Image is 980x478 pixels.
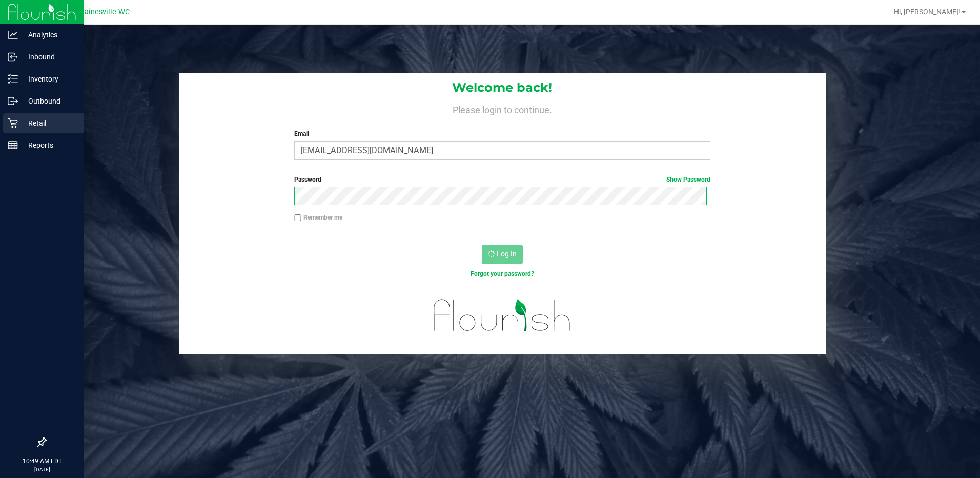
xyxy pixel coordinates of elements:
[5,466,79,473] p: [DATE]
[294,213,342,222] label: Remember me
[294,214,301,222] input: Remember me
[8,140,18,150] inline-svg: Reports
[482,245,523,264] button: Log In
[179,81,826,94] h1: Welcome back!
[294,176,321,183] span: Password
[894,8,961,16] span: Hi, [PERSON_NAME]!
[471,270,534,277] a: Forgot your password?
[18,29,79,41] p: Analytics
[8,96,18,106] inline-svg: Outbound
[8,30,18,40] inline-svg: Analytics
[8,52,18,62] inline-svg: Inbound
[18,117,79,129] p: Retail
[421,289,583,342] img: flourish_logo.svg
[79,8,130,16] span: Gainesville WC
[8,118,18,128] inline-svg: Retail
[179,103,826,115] h4: Please login to continue.
[18,51,79,63] p: Inbound
[8,74,18,84] inline-svg: Inventory
[497,250,517,258] span: Log In
[294,129,710,138] label: Email
[18,139,79,151] p: Reports
[18,73,79,85] p: Inventory
[18,95,79,107] p: Outbound
[666,176,710,183] a: Show Password
[5,456,79,466] p: 10:49 AM EDT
